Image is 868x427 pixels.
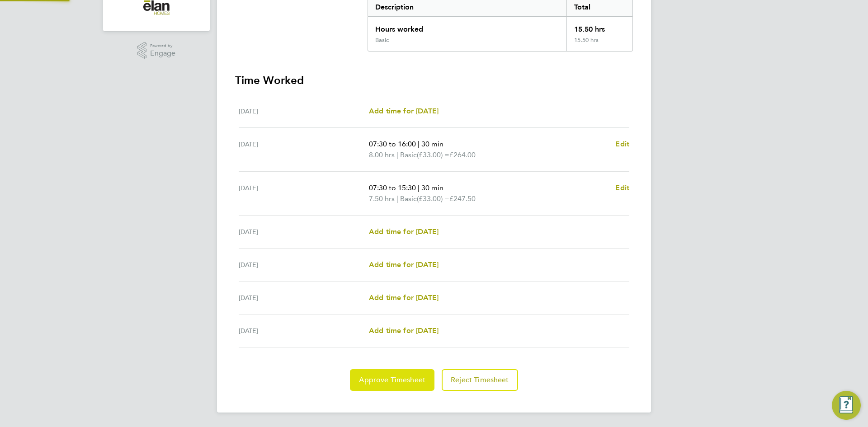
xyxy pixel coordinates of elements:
div: [DATE] [239,183,369,204]
span: 07:30 to 15:30 [369,183,416,192]
a: Powered byEngage [137,42,176,59]
span: 7.50 hrs [369,194,395,203]
span: Add time for [DATE] [369,227,439,236]
a: Add time for [DATE] [369,106,439,117]
span: (£33.00) = [417,194,449,203]
button: Reject Timesheet [442,369,518,391]
span: 30 min [421,140,443,148]
a: Edit [615,139,629,150]
span: | [396,150,398,159]
span: 07:30 to 16:00 [369,140,416,148]
a: Go to home page [114,0,199,15]
a: Add time for [DATE] [369,292,439,303]
span: | [396,194,398,203]
span: £264.00 [449,150,476,159]
a: Edit [615,183,629,193]
span: Engage [150,50,175,57]
span: | [418,183,420,192]
span: Basic [400,193,417,204]
span: Approve Timesheet [359,375,425,385]
span: Add time for [DATE] [369,293,439,302]
span: Reject Timesheet [451,375,509,385]
span: | [418,140,420,148]
span: Powered by [150,42,175,50]
span: Add time for [DATE] [369,107,439,115]
div: [DATE] [239,259,369,270]
span: £247.50 [449,194,476,203]
div: 15.50 hrs [566,37,632,51]
div: Basic [375,37,389,44]
div: [DATE] [239,292,369,303]
span: Edit [615,140,629,148]
button: Approve Timesheet [350,369,434,391]
span: 30 min [421,183,443,192]
span: Add time for [DATE] [369,326,439,335]
div: 15.50 hrs [566,17,632,37]
a: Add time for [DATE] [369,259,439,270]
span: 8.00 hrs [369,150,395,159]
img: elan-homes-logo-retina.png [143,0,170,15]
span: Add time for [DATE] [369,260,439,269]
div: [DATE] [239,139,369,160]
div: [DATE] [239,325,369,336]
div: [DATE] [239,106,369,117]
span: Basic [400,150,417,160]
span: (£33.00) = [417,150,449,159]
div: Hours worked [368,17,566,37]
h3: Time Worked [235,73,633,88]
a: Add time for [DATE] [369,325,439,336]
a: Add time for [DATE] [369,226,439,237]
div: [DATE] [239,226,369,237]
span: Edit [615,183,629,192]
button: Engage Resource Center [832,391,861,420]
